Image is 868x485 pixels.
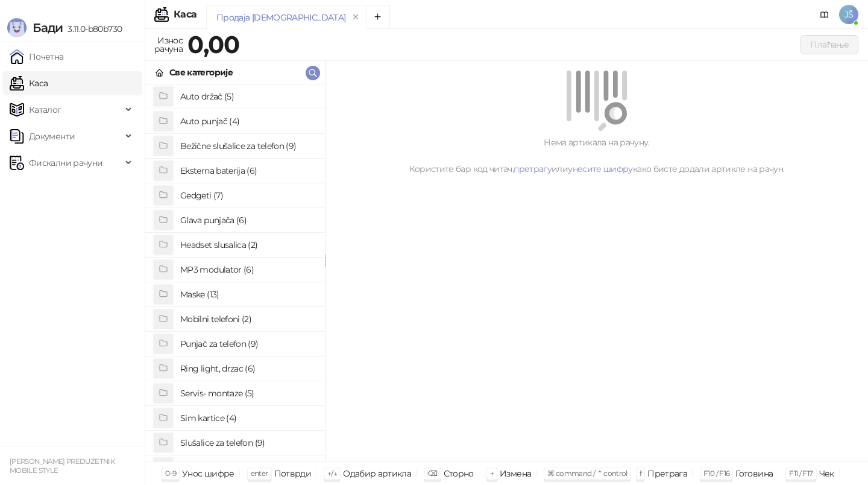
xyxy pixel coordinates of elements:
[366,5,390,29] button: Add tab
[815,5,834,24] a: Документација
[180,112,315,131] h4: Auto punjač (4)
[7,18,27,37] img: Logo
[568,163,633,174] a: унесите шифру
[29,98,61,122] span: Каталог
[10,45,64,69] a: Почетна
[165,469,176,478] span: 0-9
[327,469,337,478] span: ↑/↓
[343,466,411,481] div: Одабир артикла
[789,469,813,478] span: F11 / F17
[29,124,75,148] span: Документи
[251,469,268,478] span: enter
[340,136,854,176] div: Нема артикала на рачуну. Користите бар код читач, или како бисте додали артикле на рачун.
[180,235,315,255] h4: Headset slusalica (2)
[839,5,858,24] span: JŠ
[174,10,197,19] div: Каса
[735,466,773,481] div: Готовина
[647,466,687,481] div: Претрага
[427,469,437,478] span: ⌫
[169,66,233,79] div: Све категорије
[10,457,115,475] small: [PERSON_NAME] PREDUZETNIK MOBILE STYLE
[819,466,834,481] div: Чек
[180,408,315,428] h4: Sim kartice (4)
[180,211,315,230] h4: Glava punjača (6)
[216,11,345,24] div: Продаја [DEMOGRAPHIC_DATA]
[703,469,729,478] span: F10 / F16
[640,469,641,478] span: f
[490,469,494,478] span: +
[180,136,315,156] h4: Bežične slušalice za telefon (9)
[274,466,312,481] div: Потврди
[500,466,531,481] div: Измена
[180,359,315,378] h4: Ring light, drzac (6)
[547,469,627,478] span: ⌘ command / ⌃ control
[180,458,315,477] h4: Staklo za telefon (7)
[180,87,315,106] h4: Auto držač (5)
[180,309,315,329] h4: Mobilni telefoni (2)
[180,334,315,353] h4: Punjač za telefon (9)
[180,260,315,279] h4: MP3 modulator (6)
[180,285,315,304] h4: Maske (13)
[33,21,63,35] span: Бади
[514,163,552,174] a: претрагу
[444,466,474,481] div: Сторно
[29,151,102,175] span: Фискални рачуни
[10,71,48,95] a: Каса
[800,35,858,54] button: Плаћање
[63,24,122,34] span: 3.11.0-b80b730
[180,384,315,403] h4: Servis- montaze (5)
[182,466,234,481] div: Унос шифре
[180,433,315,452] h4: Slušalice za telefon (9)
[152,33,185,57] div: Износ рачуна
[145,84,325,461] div: grid
[187,30,239,59] strong: 0,00
[180,186,315,205] h4: Gedgeti (7)
[180,161,315,180] h4: Eksterna baterija (6)
[348,12,363,22] button: remove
